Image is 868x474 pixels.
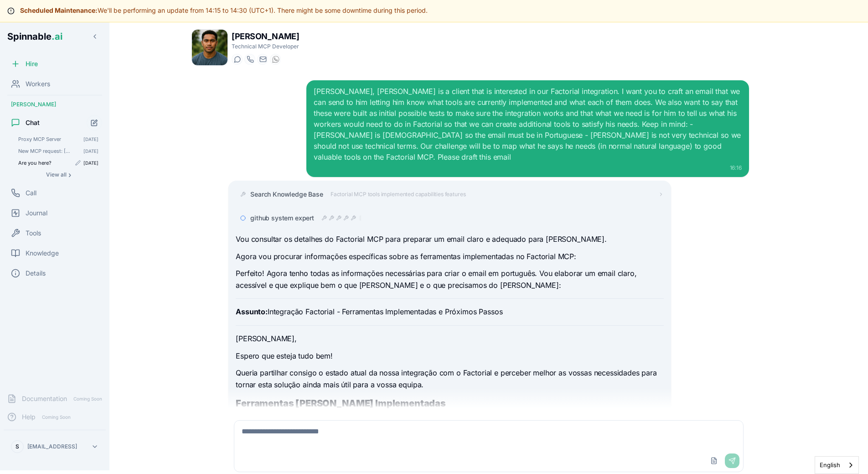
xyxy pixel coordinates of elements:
p: Integração Factorial - Ferramentas Implementadas e Próximos Passos [236,306,663,318]
div: tool_call - completed [343,215,349,221]
button: S[EMAIL_ADDRESS] [7,438,102,456]
span: [DATE] [83,160,98,166]
span: Search Knowledge Base [250,190,323,199]
div: [PERSON_NAME], [PERSON_NAME] is a client that is interested in our Factorial integration. I want ... [314,86,741,162]
strong: Assunto: [236,307,268,316]
span: Spinnable [7,31,62,42]
span: Proxy MCP Server [18,136,71,142]
span: Chat [26,118,40,127]
strong: Scheduled Maintenance: [20,6,98,14]
p: [EMAIL_ADDRESS] [27,443,77,450]
span: Knowledge [26,249,59,258]
img: Liam Kim [192,30,227,65]
p: Technical MCP Developer [232,43,299,50]
span: [DATE] [83,148,98,154]
span: View all [46,171,67,178]
button: Start a call with Liam Kim [244,54,255,65]
span: Journal [26,208,47,218]
p: Agora vou procurar informações específicas sobre as ferramentas implementadas no Factorial MCP: [236,251,663,263]
p: Vou consultar os detalhes do Factorial MCP para preparar um email claro e adequado para [PERSON_N... [236,234,663,245]
p: Espero que esteja tudo bem! [236,350,663,362]
span: Documentation [22,394,67,403]
span: Workers [26,79,50,89]
strong: Ferramentas [PERSON_NAME] Implementadas [236,398,446,409]
span: Tools [26,229,41,238]
span: New MCP request: https://api.minut.com/latest/docs#overview Some clients of ours use minut as an... [18,148,71,154]
h1: [PERSON_NAME] [232,30,299,43]
span: Details [26,269,46,278]
span: › [68,171,71,178]
a: English [815,457,858,474]
p: Queria partilhar consigo o estado atual da nossa integração com o Factorial e perceber melhor as ... [236,367,663,391]
img: WhatsApp [272,56,279,63]
span: Hire [26,59,38,68]
button: Edit conversation title [74,159,82,167]
button: WhatsApp [270,54,281,65]
p: [PERSON_NAME], [236,333,663,345]
div: 16:16 [314,164,741,172]
span: Coming Soon [39,413,73,422]
button: Start a chat with Liam Kim [232,54,243,65]
div: tool_call - completed [321,215,327,221]
span: .ai [52,31,62,42]
p: Perfeito! Agora tenho todas as informações necessárias para criar o email em português. Vou elabo... [236,268,663,291]
span: Call [26,188,36,198]
button: Show all conversations [15,169,102,180]
button: Send email to liam.kim@getspinnable.ai [257,54,268,65]
span: Are you here? [18,160,71,166]
span: [DATE] [83,136,98,142]
div: Language [815,456,859,474]
div: tool_call - completed [329,215,334,221]
div: [PERSON_NAME] [4,97,106,112]
button: Start new chat [87,115,102,130]
span: Factorial MCP tools implemented capabilities features [331,191,466,198]
div: We'll be performing an update from 14:15 to 14:30 (UTC+1). There might be some downtime during th... [7,6,861,13]
span: Coming Soon [71,395,105,403]
span: github system expert [250,214,314,223]
div: tool_call - completed [336,215,341,221]
div: 6 more operations [360,215,362,221]
aside: Language selected: English [815,456,859,474]
div: tool_call - completed [351,215,356,221]
span: Help [22,412,36,422]
span: S [15,443,19,450]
